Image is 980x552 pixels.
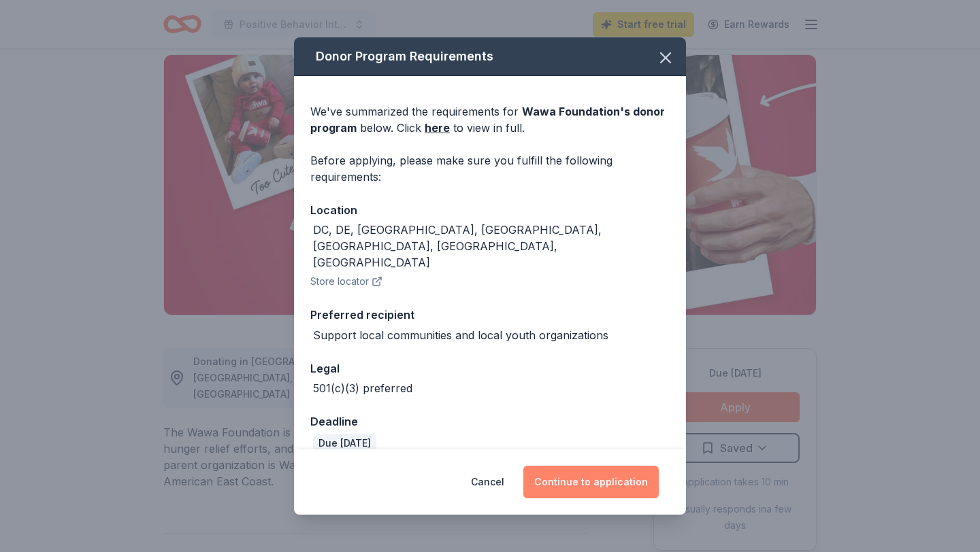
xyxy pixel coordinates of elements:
div: Donor Program Requirements [294,37,686,76]
button: Cancel [471,466,504,498]
button: Continue to application [523,466,659,498]
div: Preferred recipient [310,306,670,324]
div: 501(c)(3) preferred [313,380,412,396]
div: Deadline [310,413,670,430]
div: Before applying, please make sure you fulfill the following requirements: [310,152,670,185]
div: Due [DATE] [313,434,376,453]
div: Support local communities and local youth organizations [313,327,608,343]
button: Store locator [310,273,382,290]
a: here [425,120,450,136]
div: Legal [310,360,670,377]
div: We've summarized the requirements for below. Click to view in full. [310,103,670,136]
div: DC, DE, [GEOGRAPHIC_DATA], [GEOGRAPHIC_DATA], [GEOGRAPHIC_DATA], [GEOGRAPHIC_DATA], [GEOGRAPHIC_D... [313,222,670,271]
div: Location [310,201,670,219]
